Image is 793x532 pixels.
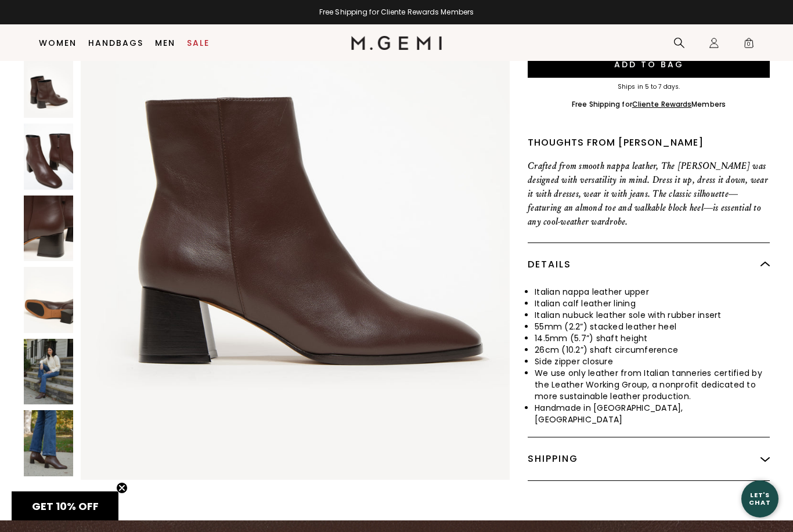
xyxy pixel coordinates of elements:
[535,402,770,425] li: Handmade in [GEOGRAPHIC_DATA], [GEOGRAPHIC_DATA]
[535,298,770,309] li: Italian calf leather lining
[351,36,442,50] img: M.Gemi
[528,159,770,229] p: Crafted from smooth nappa leather, The [PERSON_NAME] was designed with versatility in mind. Dress...
[535,344,770,356] li: 26cm (10.2”) shaft circumference
[39,38,77,48] a: Women
[535,321,770,332] li: 55mm (2.2”) stacked leather heel
[528,243,770,286] div: Details
[535,356,770,367] li: Side zipper closure
[535,367,770,402] li: We use only leather from Italian tanneries certified by the Leather Working Group, a nonprofit de...
[743,39,755,51] span: 0
[535,309,770,321] li: Italian nubuck leather sole with rubber insert
[24,267,73,332] img: The Cristina
[24,338,73,404] img: The Cristina
[24,52,73,118] img: The Cristina
[24,410,73,476] img: The Cristina
[116,482,128,494] button: Close teaser
[572,100,726,109] div: Free Shipping for Members
[12,491,118,520] div: GET 10% OFFClose teaser
[528,437,770,480] div: Shipping
[155,38,175,48] a: Men
[32,499,99,513] span: GET 10% OFF
[535,286,770,298] li: Italian nappa leather upper
[528,136,770,150] div: Thoughts from [PERSON_NAME]
[528,50,770,78] button: Add to Bag
[88,38,143,48] a: Handbags
[632,99,692,109] a: Cliente Rewards
[24,196,73,261] img: The Cristina
[528,84,770,91] div: Ships in 5 to 7 days.
[535,332,770,344] li: 14.5mm (5.7”) shaft height
[24,124,73,189] img: The Cristina
[187,38,210,48] a: Sale
[741,491,778,506] div: Let's Chat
